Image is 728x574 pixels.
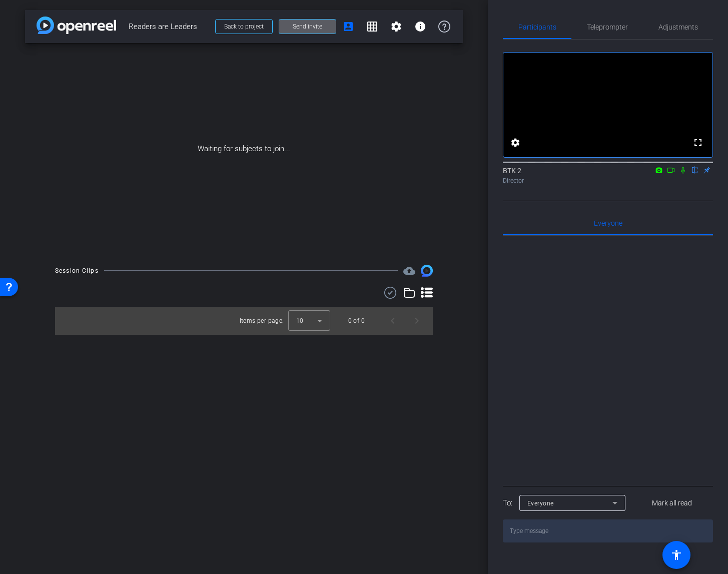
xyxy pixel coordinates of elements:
div: BTK 2 [503,166,713,185]
mat-icon: accessibility [670,549,682,561]
span: Teleprompter [587,24,628,31]
span: Mark all read [652,498,692,508]
button: Previous page [381,309,405,333]
span: Back to project [224,23,264,30]
div: Session Clips [55,266,99,276]
mat-icon: fullscreen [692,137,704,149]
div: Waiting for subjects to join... [25,43,463,255]
button: Send invite [279,19,336,34]
span: Everyone [594,220,622,227]
div: Items per page: [240,316,284,326]
div: 0 of 0 [348,316,365,326]
mat-icon: settings [509,137,521,149]
span: Readers are Leaders [129,17,209,37]
img: app-logo [37,17,116,34]
div: To: [503,497,512,509]
mat-icon: cloud_upload [403,265,415,277]
mat-icon: info [414,21,426,33]
mat-icon: grid_on [366,21,378,33]
span: Participants [518,24,556,31]
span: Destinations for your clips [403,265,415,277]
button: Mark all read [631,494,713,512]
button: Next page [405,309,429,333]
mat-icon: account_box [342,21,354,33]
mat-icon: flip [689,165,701,174]
img: Session clips [421,265,433,277]
button: Back to project [215,19,273,34]
div: Director [503,176,713,185]
span: Send invite [293,23,322,31]
mat-icon: settings [390,21,402,33]
span: Everyone [527,500,554,507]
span: Adjustments [658,24,698,31]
